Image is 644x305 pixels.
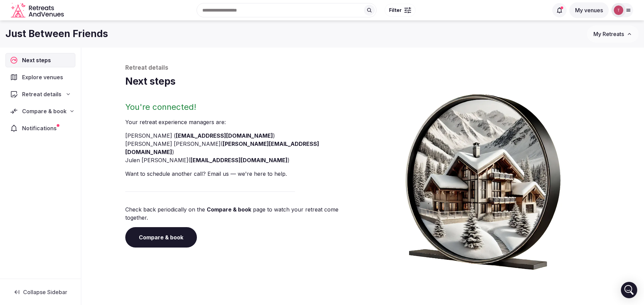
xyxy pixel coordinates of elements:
[11,3,65,18] a: Visit the homepage
[125,64,601,72] p: Retreat details
[125,170,360,178] p: Want to schedule another call? Email us — we're here to help.
[22,90,61,98] span: Retreat details
[125,156,360,164] li: Julen [PERSON_NAME] ( )
[587,26,639,43] button: My Retreats
[125,140,360,156] li: [PERSON_NAME] [PERSON_NAME] ( )
[22,124,59,132] span: Notifications
[125,75,601,88] h1: Next steps
[23,289,67,295] span: Collapse Sidebar
[125,140,319,155] a: [PERSON_NAME][EMAIL_ADDRESS][DOMAIN_NAME]
[5,27,108,40] h1: Just Between Friends
[569,2,609,18] button: My venues
[621,282,637,298] div: Open Intercom Messenger
[385,4,416,17] button: Filter
[569,7,609,14] a: My venues
[125,102,360,113] h2: You're connected!
[190,157,288,164] a: [EMAIL_ADDRESS][DOMAIN_NAME]
[5,285,75,300] button: Collapse Sidebar
[125,132,360,140] li: [PERSON_NAME] ( )
[393,88,573,270] img: Winter chalet retreat in picture frame
[125,227,197,248] a: Compare & book
[125,205,360,222] p: Check back periodically on the page to watch your retreat come together.
[5,53,75,67] a: Next steps
[11,3,65,18] svg: Retreats and Venues company logo
[5,70,75,84] a: Explore venues
[593,31,624,37] span: My Retreats
[207,206,251,213] a: Compare & book
[5,121,75,135] a: Notifications
[22,73,66,81] span: Explore venues
[176,132,273,139] a: [EMAIL_ADDRESS][DOMAIN_NAME]
[22,107,67,115] span: Compare & book
[389,7,402,14] span: Filter
[614,5,623,15] img: Thiago Martins
[22,56,54,64] span: Next steps
[125,118,360,126] p: Your retreat experience manager s are :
